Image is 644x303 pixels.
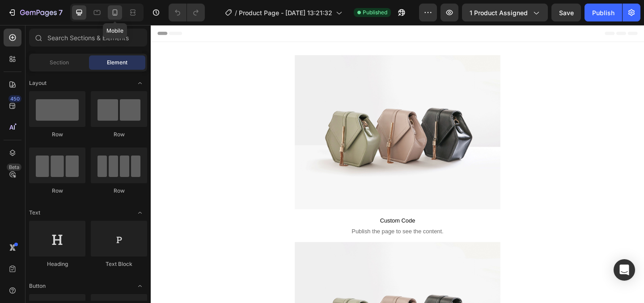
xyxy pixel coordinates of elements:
button: 1 product assigned [462,4,548,21]
span: Published [363,8,387,17]
span: / [235,8,237,17]
div: Beta [7,164,21,171]
div: 450 [8,95,21,102]
button: Save [551,4,581,21]
span: Button [29,282,46,290]
span: Section [50,59,69,67]
div: Publish [592,8,614,17]
div: Text Block [91,260,147,268]
iframe: Design area [151,25,644,303]
span: 1 product assigned [470,8,528,17]
div: Open Intercom Messenger [614,259,635,281]
div: Heading [29,260,85,268]
span: Toggle open [133,206,147,220]
span: Layout [29,79,47,87]
span: Toggle open [133,76,147,90]
div: Row [91,187,147,195]
p: 7 [59,7,63,18]
span: Toggle open [133,279,147,293]
button: Publish [585,4,622,21]
div: Row [29,187,85,195]
div: Row [29,130,85,139]
button: 7 [4,4,67,21]
span: Save [559,9,574,17]
div: Row [91,130,147,139]
span: Product Page - [DATE] 13:21:32 [239,8,332,17]
span: Element [107,59,127,67]
input: Search Sections & Elements [29,29,147,46]
span: Text [29,209,40,217]
div: Undo/Redo [169,4,205,21]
